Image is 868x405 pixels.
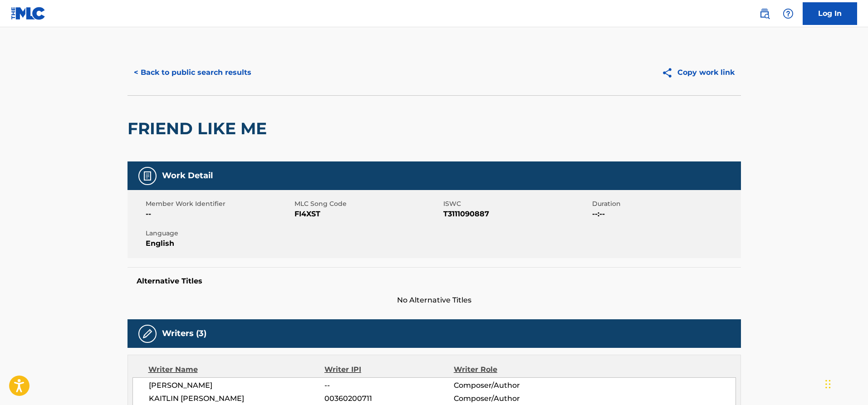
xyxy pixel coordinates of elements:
[324,364,454,375] div: Writer IPI
[142,171,153,181] img: Work Detail
[823,361,868,405] iframe: Chat Widget
[592,199,739,209] span: Duration
[454,364,571,375] div: Writer Role
[128,61,258,84] button: < Back to public search results
[783,8,794,19] img: help
[294,209,441,220] span: FI4XST
[655,61,741,84] button: Copy work link
[162,328,206,339] h5: Writers (3)
[443,209,590,220] span: T3111090887
[454,393,571,404] span: Composer/Author
[148,364,325,375] div: Writer Name
[149,393,325,404] span: KAITLIN [PERSON_NAME]
[662,67,677,78] img: Copy work link
[779,5,797,23] div: Help
[146,199,292,209] span: Member Work Identifier
[324,380,453,391] span: --
[128,118,271,139] h2: FRIEND LIKE ME
[146,238,292,249] span: English
[755,5,774,23] a: Public Search
[324,393,453,404] span: 00360200711
[759,8,770,19] img: search
[146,229,292,238] span: Language
[128,295,741,306] span: No Alternative Titles
[803,2,857,25] a: Log In
[146,209,292,220] span: --
[162,171,213,181] h5: Work Detail
[454,380,571,391] span: Composer/Author
[11,7,46,20] img: MLC Logo
[294,199,441,209] span: MLC Song Code
[142,328,153,339] img: Writers
[149,380,325,391] span: [PERSON_NAME]
[825,371,831,398] div: Drag
[137,277,732,286] h5: Alternative Titles
[443,199,590,209] span: ISWC
[592,209,739,220] span: --:--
